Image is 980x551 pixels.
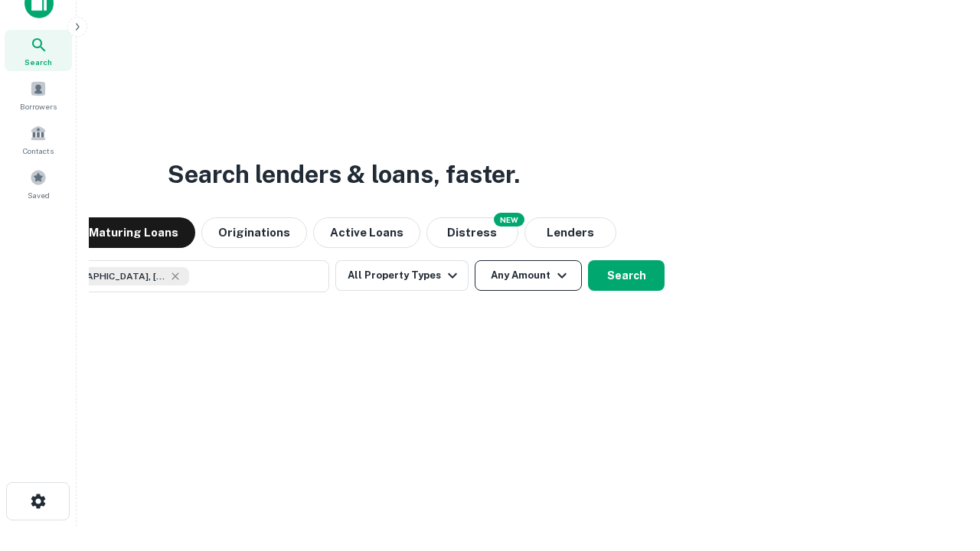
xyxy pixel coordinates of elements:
button: Search distressed loans with lien and other non-mortgage details. [426,217,518,248]
button: Search [588,260,665,291]
button: [GEOGRAPHIC_DATA], [GEOGRAPHIC_DATA], [GEOGRAPHIC_DATA] [23,260,329,292]
span: Saved [28,189,50,201]
span: Contacts [23,145,54,157]
button: Active Loans [313,217,420,248]
span: Borrowers [20,100,57,112]
button: Maturing Loans [72,217,195,248]
h3: Search lenders & loans, faster. [168,156,520,193]
a: Saved [5,163,72,204]
span: Search [24,56,52,68]
a: Search [5,30,72,71]
div: NEW [494,213,524,227]
iframe: Chat Widget [903,429,980,502]
button: Lenders [524,217,616,248]
button: Originations [201,217,307,248]
button: Any Amount [475,260,582,291]
a: Contacts [5,119,72,160]
span: [GEOGRAPHIC_DATA], [GEOGRAPHIC_DATA], [GEOGRAPHIC_DATA] [51,269,166,283]
a: Borrowers [5,74,72,116]
button: All Property Types [335,260,469,291]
